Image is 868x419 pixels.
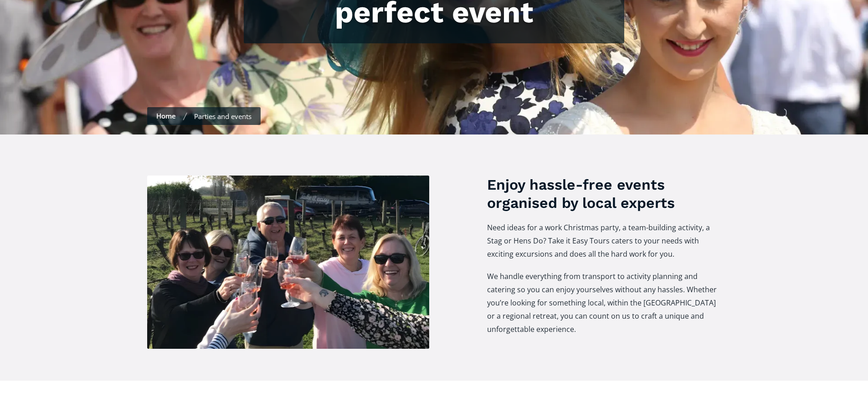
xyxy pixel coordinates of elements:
[487,270,721,336] p: We handle everything from transport to activity planning and catering so you can enjoy yourselves...
[147,107,261,125] nav: Breadcrumbs
[487,221,721,261] p: Need ideas for a work Christmas party, a team-building activity, a Stag or Hens Do? Take it Easy ...
[147,176,430,349] img: A group of customers are in a vineyard, clinking glasses of red wine and smiling.
[156,111,176,120] a: Home
[194,112,252,121] div: Parties and events
[487,176,721,212] h3: Enjoy hassle-free events organised by local experts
